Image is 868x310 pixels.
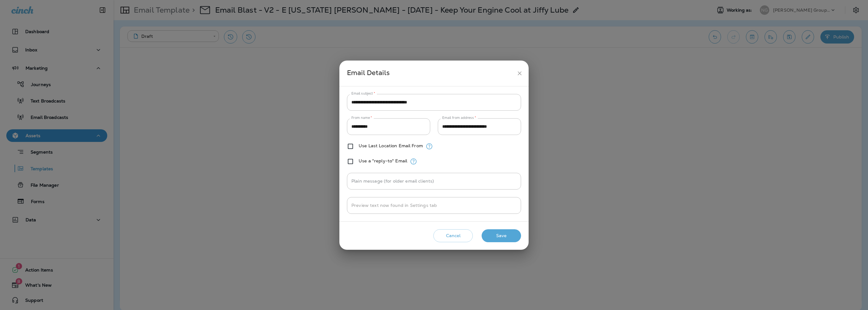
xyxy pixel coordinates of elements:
label: From name [351,115,372,120]
label: Use Last Location Email From [359,143,423,148]
button: Save [482,229,521,242]
button: Cancel [433,229,473,242]
label: Email subject [351,91,375,96]
button: close [514,67,525,79]
label: Email from address [442,115,476,120]
label: Use a "reply-to" Email [359,158,407,163]
div: Email Details [347,67,514,79]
